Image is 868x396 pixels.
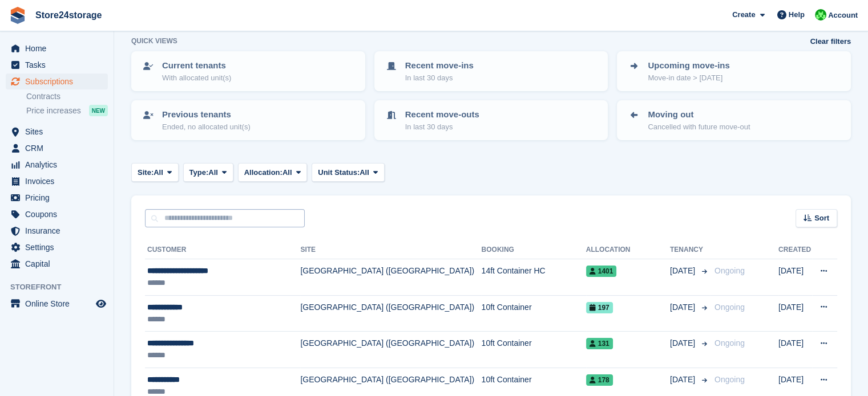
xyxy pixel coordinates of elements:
[714,266,745,275] span: Ongoing
[300,259,481,296] td: [GEOGRAPHIC_DATA] ([GEOGRAPHIC_DATA])
[6,239,108,255] a: menu
[376,101,607,139] a: Recent move-outs In last 30 days
[714,338,745,348] span: Ongoing
[586,266,617,277] span: 1401
[138,167,154,178] span: Site:
[25,190,94,206] span: Pricing
[312,163,384,182] button: Unit Status: All
[618,52,850,90] a: Upcoming move-ins Move-in date > [DATE]
[300,241,481,259] th: Site
[648,72,729,84] p: Move-in date > [DATE]
[26,104,108,117] a: Price increases NEW
[6,223,108,239] a: menu
[300,332,481,368] td: [GEOGRAPHIC_DATA] ([GEOGRAPHIC_DATA])
[670,301,697,313] span: [DATE]
[405,121,479,133] p: In last 30 days
[208,167,218,178] span: All
[670,265,697,277] span: [DATE]
[6,140,108,156] a: menu
[154,167,163,178] span: All
[145,241,300,259] th: Customer
[732,9,755,21] span: Create
[778,259,812,296] td: [DATE]
[25,223,94,239] span: Insurance
[6,296,108,312] a: menu
[300,295,481,332] td: [GEOGRAPHIC_DATA] ([GEOGRAPHIC_DATA])
[648,59,729,72] p: Upcoming move-ins
[670,337,697,349] span: [DATE]
[25,57,94,73] span: Tasks
[814,213,829,224] span: Sort
[94,297,108,311] a: Preview store
[25,173,94,189] span: Invoices
[6,173,108,189] a: menu
[376,52,607,90] a: Recent move-ins In last 30 days
[25,239,94,255] span: Settings
[162,59,231,72] p: Current tenants
[618,101,850,139] a: Moving out Cancelled with future move-out
[815,9,826,21] img: Tracy Harper
[810,36,851,47] a: Clear filters
[360,167,369,178] span: All
[25,74,94,89] span: Subscriptions
[6,256,108,272] a: menu
[586,241,670,259] th: Allocation
[670,374,697,386] span: [DATE]
[31,6,107,25] a: Store24storage
[318,167,360,178] span: Unit Status:
[25,296,94,312] span: Online Store
[482,332,586,368] td: 10ft Container
[6,57,108,73] a: menu
[25,40,94,56] span: Home
[714,303,745,312] span: Ongoing
[6,206,108,222] a: menu
[25,256,94,272] span: Capital
[131,36,177,46] h6: Quick views
[714,375,745,384] span: Ongoing
[26,105,81,116] span: Price increases
[89,105,108,116] div: NEW
[482,241,586,259] th: Booking
[25,124,94,140] span: Sites
[9,7,26,24] img: stora-icon-8386f47178a22dfd0bd8f6a31ec36ba5ce8667c1dd55bd0f319d3a0aa187defe.svg
[648,108,750,121] p: Moving out
[132,101,364,139] a: Previous tenants Ended, no allocated unit(s)
[162,121,251,133] p: Ended, no allocated unit(s)
[10,281,114,293] span: Storefront
[6,190,108,206] a: menu
[648,121,750,133] p: Cancelled with future move-out
[405,59,474,72] p: Recent move-ins
[6,157,108,173] a: menu
[132,52,364,90] a: Current tenants With allocated unit(s)
[25,206,94,222] span: Coupons
[586,338,613,349] span: 131
[482,295,586,332] td: 10ft Container
[586,374,613,386] span: 178
[162,108,251,121] p: Previous tenants
[162,72,231,84] p: With allocated unit(s)
[828,10,858,21] span: Account
[244,167,282,178] span: Allocation:
[26,91,108,102] a: Contracts
[6,40,108,56] a: menu
[25,157,94,173] span: Analytics
[238,163,308,182] button: Allocation: All
[482,259,586,296] td: 14ft Container HC
[405,108,479,121] p: Recent move-outs
[586,302,613,313] span: 197
[778,295,812,332] td: [DATE]
[778,241,812,259] th: Created
[282,167,292,178] span: All
[131,163,179,182] button: Site: All
[789,9,805,21] span: Help
[670,241,710,259] th: Tenancy
[183,163,233,182] button: Type: All
[6,74,108,89] a: menu
[189,167,209,178] span: Type:
[25,140,94,156] span: CRM
[405,72,474,84] p: In last 30 days
[778,332,812,368] td: [DATE]
[6,124,108,140] a: menu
